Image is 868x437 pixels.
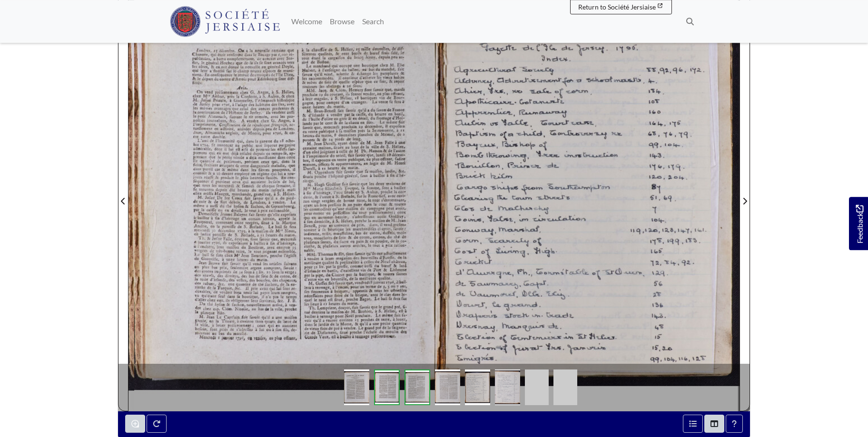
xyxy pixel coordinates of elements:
img: 82cd839175d19c9d36d838dfe6c09a8b3a14eb784970b8dcd4cb8dfaa3a2fc15 [404,369,430,405]
a: Browse [326,12,358,31]
a: Welcome [287,12,326,31]
img: 82cd839175d19c9d36d838dfe6c09a8b3a14eb784970b8dcd4cb8dfaa3a2fc15 [465,369,490,405]
button: Thumbnails [704,415,724,433]
button: Open metadata window [683,415,703,433]
button: Help [726,415,743,433]
button: Enable or disable loupe tool (Alt+L) [125,415,145,433]
a: Would you like to provide feedback? [849,197,868,250]
img: 82cd839175d19c9d36d838dfe6c09a8b3a14eb784970b8dcd4cb8dfaa3a2fc15 [435,369,460,405]
button: Rotate the book [147,415,167,433]
img: 82cd839175d19c9d36d838dfe6c09a8b3a14eb784970b8dcd4cb8dfaa3a2fc15 [495,369,520,405]
span: Feedback [854,204,865,243]
span: Return to Société Jersiaise [578,3,656,11]
img: 82cd839175d19c9d36d838dfe6c09a8b3a14eb784970b8dcd4cb8dfaa3a2fc15 [344,369,369,405]
a: Société Jersiaise logo [170,4,280,39]
img: 82cd839175d19c9d36d838dfe6c09a8b3a14eb784970b8dcd4cb8dfaa3a2fc15 [374,369,400,405]
img: tIeyhm6QgE5S90ydpKWlpaWlpaWlpaWlpaWlpaWlpaWlpaWlpaWlpaWlpaWlpaWlpaWlpaWl9bi15hIC+l3eCcAAAAAASUVOR... [525,369,549,405]
img: tIeyhm6QgE5S90ydpKWlpaWlpaWlpaWlpaWlpaWlpaWlpaWlpaWlpaWlpaWlpaWlpaWlpaWl9bi15hIC+l3eCcAAAAAASUVOR... [553,369,577,405]
a: Search [358,12,388,31]
img: Société Jersiaise [170,6,280,37]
